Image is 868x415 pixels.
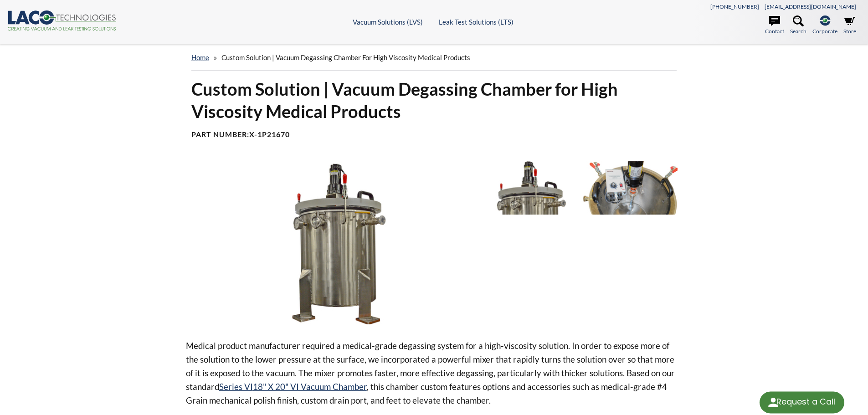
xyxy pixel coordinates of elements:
div: » [191,45,677,71]
a: Search [790,15,806,36]
a: Vacuum Solutions (LVS) [353,18,423,26]
a: Leak Test Solutions (LTS) [439,18,514,26]
a: [PHONE_NUMBER] [710,3,759,10]
img: Close up of Vacuum Degassing Chamber for High Viscosity Medical Products [483,161,578,214]
h4: Part Number: [191,130,677,139]
a: Series VI [219,381,253,392]
img: Vacuum Degassing Chamber for High Viscosity Medical Products [186,161,477,324]
a: 18" X 20" VI Vacuum Chamber [253,381,367,392]
span: Corporate [812,27,837,36]
b: X-1P21670 [249,130,290,138]
img: Top View of Vacuum Degassing Chamber for High Viscosity Medical Products [583,161,678,214]
a: Store [843,15,856,36]
h1: Custom Solution | Vacuum Degassing Chamber for High Viscosity Medical Products [191,78,677,123]
a: home [191,53,209,61]
div: Request a Call [760,391,844,413]
img: round button [766,395,781,410]
span: Custom Solution | Vacuum Degassing Chamber for High Viscosity Medical Products [221,53,470,61]
a: Contact [765,15,784,36]
div: Request a Call [776,391,835,412]
a: [EMAIL_ADDRESS][DOMAIN_NAME] [765,3,856,10]
p: Medical product manufacturer required a medical-grade degassing system for a high-viscosity solut... [186,339,683,407]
